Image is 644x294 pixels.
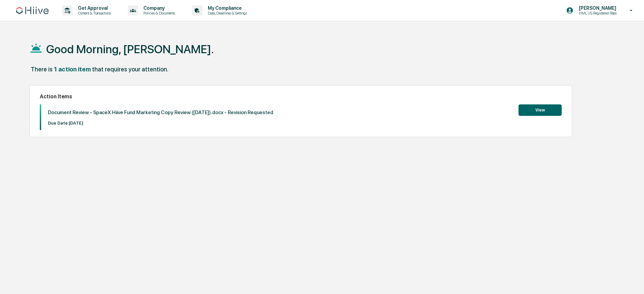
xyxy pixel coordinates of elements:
p: Document Review - SpaceX Hiive Fund Marketing Copy Review ([DATE]).docx - Revision Requested [48,109,273,116]
p: Get Approval [73,5,114,11]
a: View [519,106,562,113]
div: There is [31,66,53,73]
p: My Compliance [202,5,250,11]
img: logo [16,7,49,14]
p: Company [138,5,178,11]
p: Data, Deadlines & Settings [202,11,250,15]
p: [PERSON_NAME] [573,5,620,11]
p: Content & Transactions [73,11,114,15]
div: 1 action item [54,66,91,73]
p: Due Date: [DATE] [48,121,273,126]
p: HML US Registered Reps [573,11,620,15]
h2: Action Items [40,93,561,100]
h1: Good Morning, [PERSON_NAME]. [46,42,214,56]
p: Policies & Documents [138,11,178,15]
div: that requires your attention. [92,66,168,73]
button: View [519,104,562,116]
